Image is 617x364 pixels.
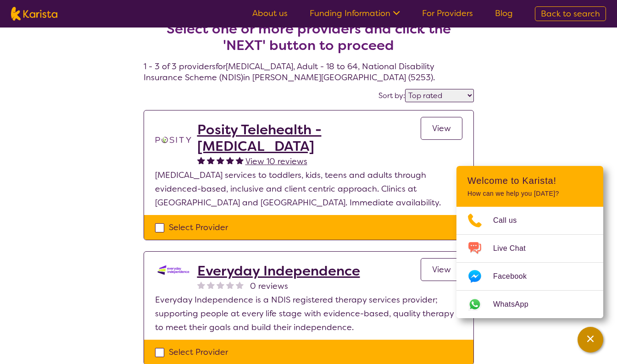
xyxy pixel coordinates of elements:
[11,7,57,21] img: Karista logo
[197,263,360,279] a: Everyday Independence
[310,8,400,19] a: Funding Information
[155,263,192,277] img: kdssqoqrr0tfqzmv8ac0.png
[493,242,537,255] span: Live Chat
[378,91,405,100] label: Sort by:
[226,156,234,164] img: fullstar
[155,21,463,54] h2: Select one or more providers and click the 'NEXT' button to proceed
[493,270,538,283] span: Facebook
[207,156,215,164] img: fullstar
[432,123,451,134] span: View
[155,168,462,210] p: [MEDICAL_DATA] services to toddlers, kids, teens and adults through evidenced-based, inclusive an...
[456,207,603,318] ul: Choose channel
[245,156,307,167] span: View 10 reviews
[432,264,451,275] span: View
[197,156,205,164] img: fullstar
[467,190,592,198] p: How can we help you [DATE]?
[456,166,603,318] div: Channel Menu
[578,327,603,353] button: Channel Menu
[541,8,600,19] span: Back to search
[421,258,462,281] a: View
[493,298,539,311] span: WhatsApp
[456,291,603,318] a: Web link opens in a new tab.
[245,154,307,168] a: View 10 reviews
[236,156,244,164] img: fullstar
[236,281,244,289] img: nonereviewstar
[197,121,421,154] a: Posity Telehealth - [MEDICAL_DATA]
[155,293,462,334] p: Everyday Independence is a NDIS registered therapy services provider; supporting people at every ...
[495,8,513,19] a: Blog
[421,117,462,140] a: View
[422,8,473,19] a: For Providers
[250,279,288,293] span: 0 reviews
[207,281,215,289] img: nonereviewstar
[197,281,205,289] img: nonereviewstar
[535,6,606,21] a: Back to search
[217,281,224,289] img: nonereviewstar
[467,175,592,186] h2: Welcome to Karista!
[155,121,192,158] img: t1bslo80pcylnzwjhndq.png
[226,281,234,289] img: nonereviewstar
[493,214,528,227] span: Call us
[217,156,224,164] img: fullstar
[252,8,288,19] a: About us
